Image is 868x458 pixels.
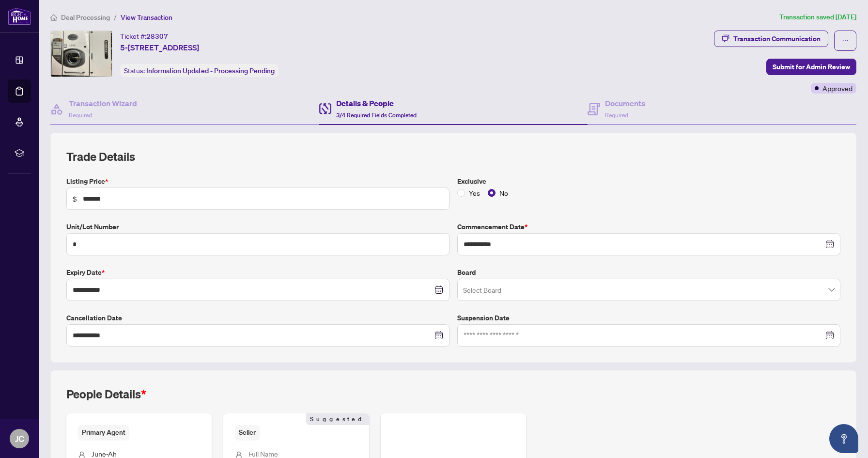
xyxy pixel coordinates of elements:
span: 3/4 Required Fields Completed [336,111,417,119]
img: IMG-N11896357_1.jpg [51,31,112,77]
span: No [496,188,512,198]
span: Suggested [306,413,369,425]
span: Primary Agent [78,425,129,440]
button: Transaction Communication [714,31,828,47]
article: Transaction saved [DATE] [779,12,856,23]
h4: Transaction Wizard [69,97,137,109]
span: $ [73,193,77,204]
span: Approved [822,83,852,94]
label: Unit/Lot Number [66,221,449,232]
span: JC [15,432,24,445]
button: Open asap [829,424,858,453]
span: June-Ah [92,449,117,458]
span: home [50,14,57,21]
span: Submit for Admin Review [773,59,850,75]
label: Expiry Date [66,267,449,278]
span: 28307 [146,32,168,41]
span: Required [605,111,628,119]
span: View Transaction [121,13,172,22]
h2: People Details [66,386,146,402]
span: 5-[STREET_ADDRESS] [120,42,199,53]
div: Ticket #: [120,31,168,42]
span: Information Updated - Processing Pending [146,66,275,75]
label: Cancellation Date [66,313,449,323]
label: Board [457,267,840,278]
span: Seller [235,425,260,440]
span: ellipsis [842,37,849,44]
span: Yes [465,188,484,198]
li: / [114,12,117,23]
img: logo [8,7,31,25]
button: Submit for Admin Review [766,59,856,75]
h4: Documents [605,97,645,109]
span: Full Name [248,449,278,458]
label: Exclusive [457,176,840,187]
div: Transaction Communication [733,31,821,47]
span: Deal Processing [61,13,110,22]
label: Listing Price [66,176,449,187]
span: Required [69,111,92,119]
h4: Details & People [336,97,417,109]
label: Suspension Date [457,313,840,323]
div: Status: [120,64,279,77]
label: Commencement Date [457,221,840,232]
h2: Trade Details [66,149,840,164]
